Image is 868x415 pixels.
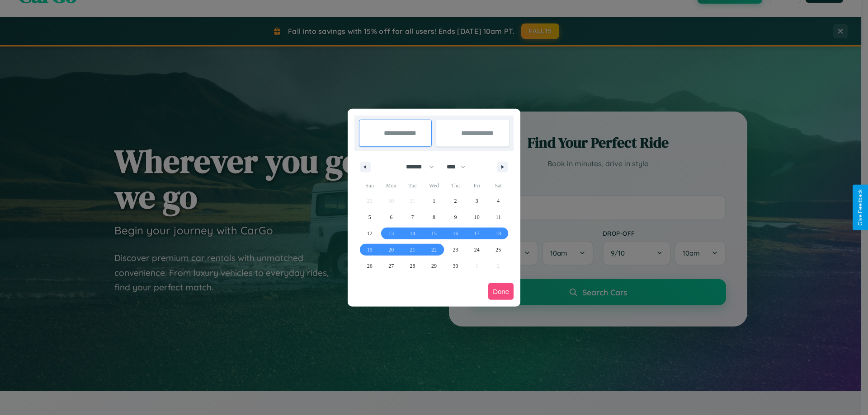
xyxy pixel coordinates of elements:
span: 9 [454,209,457,225]
span: 4 [497,193,500,209]
span: 17 [474,225,480,242]
span: Thu [445,178,466,193]
button: 12 [359,225,380,242]
button: 16 [445,225,466,242]
button: 15 [423,225,444,242]
button: 19 [359,242,380,258]
span: 10 [474,209,480,225]
span: 14 [410,225,415,242]
span: 1 [433,193,435,209]
button: 2 [445,193,466,209]
button: 14 [402,225,423,242]
span: 21 [410,242,415,258]
span: 30 [453,258,458,274]
span: 8 [433,209,435,225]
span: Sun [359,178,380,193]
button: 21 [402,242,423,258]
span: 22 [431,242,437,258]
span: Mon [380,178,401,193]
button: 24 [466,242,487,258]
span: 20 [388,242,394,258]
span: 15 [431,225,437,242]
span: 25 [495,242,501,258]
button: 1 [423,193,444,209]
span: 11 [495,209,501,225]
span: 12 [367,225,373,242]
button: 26 [359,258,380,274]
button: 28 [402,258,423,274]
button: 6 [380,209,401,225]
button: 18 [488,225,509,242]
span: 7 [411,209,414,225]
span: 3 [476,193,478,209]
button: 20 [380,242,401,258]
span: 16 [453,225,458,242]
button: 3 [466,193,487,209]
button: 30 [445,258,466,274]
button: 29 [423,258,444,274]
span: 27 [388,258,394,274]
button: 7 [402,209,423,225]
div: Give Feedback [857,189,863,226]
button: 23 [445,242,466,258]
button: Done [488,283,514,300]
span: 19 [367,242,373,258]
span: 26 [367,258,373,274]
button: 5 [359,209,380,225]
button: 8 [423,209,444,225]
button: 22 [423,242,444,258]
span: Sat [488,178,509,193]
span: 23 [453,242,458,258]
button: 4 [488,193,509,209]
button: 10 [466,209,487,225]
span: 28 [410,258,415,274]
span: Wed [423,178,444,193]
span: Tue [402,178,423,193]
button: 9 [445,209,466,225]
button: 25 [488,242,509,258]
span: 6 [390,209,392,225]
span: 24 [474,242,480,258]
span: Fri [466,178,487,193]
span: 2 [454,193,457,209]
button: 17 [466,225,487,242]
span: 18 [495,225,501,242]
span: 13 [388,225,394,242]
span: 5 [368,209,371,225]
span: 29 [431,258,437,274]
button: 13 [380,225,401,242]
button: 11 [488,209,509,225]
button: 27 [380,258,401,274]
